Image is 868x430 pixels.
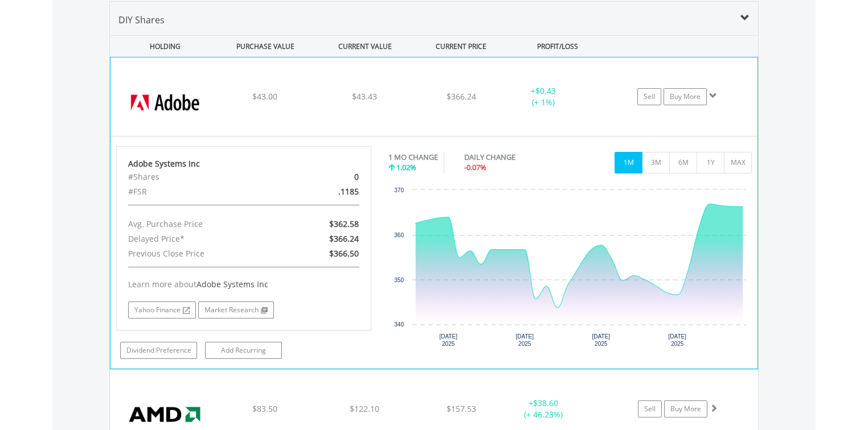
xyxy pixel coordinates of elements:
div: PURCHASE VALUE [216,36,314,57]
button: 1M [615,152,642,173]
div: Avg. Purchase Price [120,217,285,231]
text: [DATE] 2025 [668,333,686,347]
div: HOLDING [110,36,214,57]
div: Learn more about [128,279,359,290]
img: EQU.US.ADBE.png [116,72,214,133]
div: DAILY CHANGE [464,152,555,163]
div: + (+ 46.23%) [501,398,587,420]
span: $366.24 [329,233,359,244]
a: Dividend Preference [120,342,197,359]
span: $366.24 [447,91,476,102]
text: 340 [394,321,404,328]
div: 1 MO CHANGE [388,152,438,163]
a: Sell [637,88,661,105]
a: Buy More [664,400,707,417]
div: + (+ 1%) [501,85,586,108]
div: Chart. Highcharts interactive chart. [388,184,752,355]
text: [DATE] 2025 [515,333,534,347]
span: $43.43 [352,91,377,102]
span: $0.43 [535,85,556,96]
span: $38.60 [533,398,558,408]
text: 370 [394,187,404,193]
span: $83.50 [252,403,277,414]
div: #Shares [120,169,285,184]
button: 1Y [697,152,724,173]
div: Previous Close Price [120,246,285,261]
text: [DATE] 2025 [439,333,457,347]
button: 3M [642,152,670,173]
a: Sell [638,400,662,417]
span: -0.07% [464,162,486,172]
span: $366.50 [329,248,359,259]
a: Market Research [198,301,274,319]
div: CURRENT PRICE [416,36,506,57]
span: DIY Shares [118,14,165,26]
div: 0 [285,169,367,184]
div: #FSR [120,184,285,199]
svg: Interactive chart [388,184,752,355]
div: CURRENT VALUE [316,36,413,57]
span: $122.10 [350,403,379,414]
div: .1185 [285,184,367,199]
button: 6M [669,152,697,173]
span: $43.00 [252,91,277,102]
a: Yahoo Finance [128,301,196,319]
text: 360 [394,232,404,238]
a: Buy More [664,88,707,105]
div: PROFIT/LOSS [509,36,606,57]
text: [DATE] 2025 [592,333,610,347]
text: 350 [394,277,404,283]
button: MAX [724,152,752,173]
span: Adobe Systems Inc [196,279,268,290]
a: Add Recurring [205,342,282,359]
div: Adobe Systems Inc [128,158,359,169]
div: Delayed Price* [120,231,285,246]
span: 1.02% [396,162,416,172]
span: $157.53 [447,403,476,414]
span: $362.58 [329,218,359,229]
